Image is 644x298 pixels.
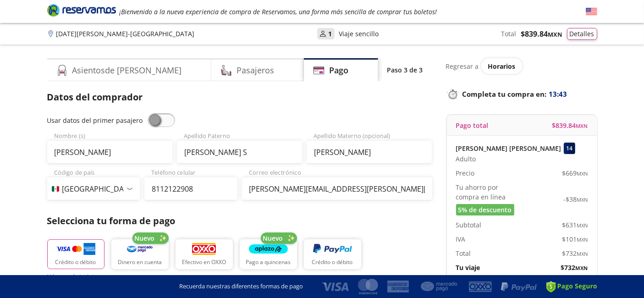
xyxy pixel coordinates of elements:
small: MXN [576,122,588,129]
p: Dinero en cuenta [118,258,162,266]
span: $ 631 [562,220,588,230]
p: Efectivo en OXXO [182,258,226,266]
button: Dinero en cuenta [111,239,169,269]
p: Crédito o débito [312,258,353,266]
p: 1 [329,29,332,39]
span: Adulto [456,154,476,164]
p: IVA [456,234,466,244]
span: $ 839.84 [521,28,562,39]
button: Crédito o débito [47,239,105,269]
span: Usar datos del primer pasajero [47,116,143,125]
p: Completa tu compra en : [446,88,597,100]
small: MXN [577,170,588,177]
p: Precio [456,168,475,178]
span: Número de tarjeta [47,274,432,282]
button: Detalles [567,28,597,40]
em: ¡Bienvenido a la nueva experiencia de compra de Reservamos, una forma más sencilla de comprar tus... [120,7,437,16]
input: Correo electrónico [242,177,432,200]
small: MXN [577,250,588,257]
p: Crédito o débito [55,258,96,266]
p: Tu viaje [456,263,480,272]
span: 13:43 [549,89,567,99]
span: $ 669 [562,168,588,178]
p: Datos del comprador [47,90,432,104]
i: Brand Logo [47,3,116,17]
p: Recuerda nuestras diferentes formas de pago [180,282,303,291]
button: English [586,6,597,17]
img: MX [52,186,59,192]
p: Total [456,248,471,258]
h4: Pasajeros [237,64,274,77]
span: Nuevo [263,233,283,243]
input: Teléfono celular [144,177,237,200]
span: $ 732 [562,248,588,258]
button: Pago a quincenas [240,239,297,269]
input: Nombre (s) [47,141,172,164]
small: MXN [548,30,562,39]
p: [PERSON_NAME] [PERSON_NAME] [456,143,561,153]
input: Apellido Materno (opcional) [307,141,432,164]
p: Paso 3 de 3 [387,65,423,75]
span: $ 101 [562,234,588,244]
small: MXN [577,236,588,243]
a: Brand Logo [47,3,116,20]
div: 14 [564,143,575,154]
p: Pago a quincenas [246,258,291,266]
p: Tu ahorro por compra en línea [456,182,522,202]
button: Efectivo en OXXO [176,239,233,269]
small: MXN [577,196,588,203]
p: Selecciona tu forma de pago [47,214,432,228]
p: Regresar a [446,61,479,71]
p: Subtotal [456,220,482,230]
small: MXN [576,265,588,271]
p: Total [501,29,517,39]
span: 5% de descuento [458,205,512,215]
div: Regresar a ver horarios [446,58,597,74]
span: Nuevo [135,233,155,243]
button: Crédito o débito [304,239,361,269]
span: $ 839.84 [552,121,588,130]
span: $ 732 [561,263,588,272]
span: -$ 38 [564,194,588,204]
small: MXN [577,222,588,229]
input: Apellido Paterno [177,141,302,164]
p: Pago total [456,121,489,130]
p: Viaje sencillo [339,29,379,39]
span: Horarios [488,62,516,71]
h4: Asientos de [PERSON_NAME] [72,64,182,77]
p: [DATE][PERSON_NAME] - [GEOGRAPHIC_DATA] [56,29,195,39]
h4: Pago [329,64,348,77]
